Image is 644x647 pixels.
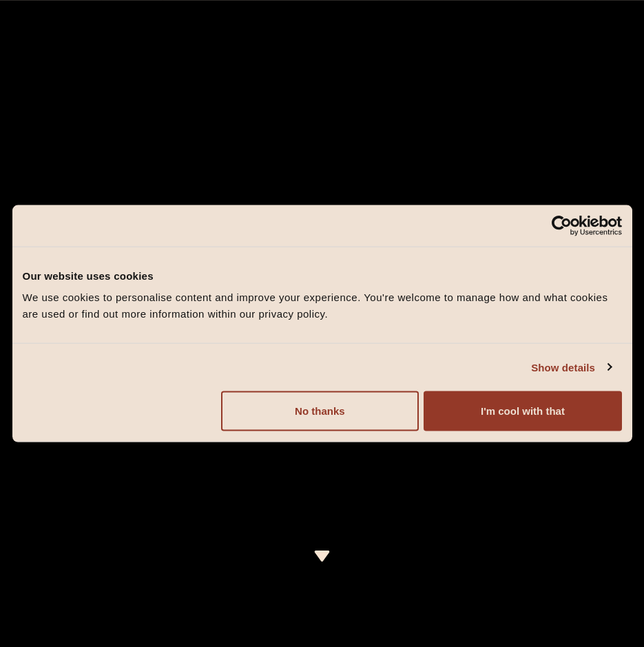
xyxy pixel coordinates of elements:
a: Show details [531,359,611,376]
button: No thanks [221,391,419,431]
a: Usercentrics Cookiebot - opens in a new window [501,215,622,236]
div: We use cookies to personalise content and improve your experience. You're welcome to manage how a... [23,289,622,322]
img: icon-dropdown-cream.svg [313,551,331,562]
button: I'm cool with that [424,391,621,431]
div: Our website uses cookies [23,267,622,284]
